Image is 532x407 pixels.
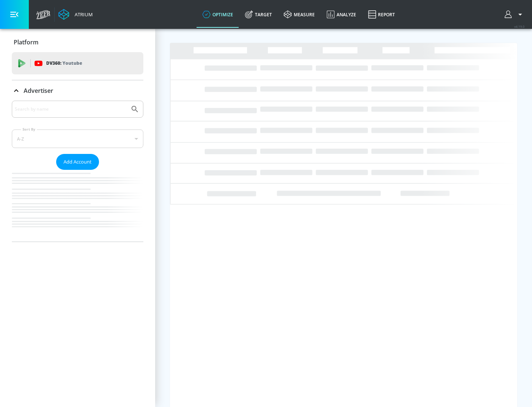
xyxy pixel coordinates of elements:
[12,170,143,242] nav: list of Advertiser
[14,38,38,46] p: Platform
[72,11,93,18] div: Atrium
[21,127,37,132] label: Sort By
[64,158,92,166] span: Add Account
[12,101,143,242] div: Advertiser
[24,87,53,95] p: Advertiser
[56,154,99,170] button: Add Account
[12,80,143,101] div: Advertiser
[58,9,93,20] a: Atrium
[514,24,525,28] span: v 4.19.0
[278,1,321,28] a: measure
[15,104,127,114] input: Search by name
[12,52,143,74] div: DV360: Youtube
[12,129,143,148] div: A-Z
[321,1,362,28] a: Analyze
[46,59,82,67] p: DV360:
[239,1,278,28] a: Target
[362,1,401,28] a: Report
[12,32,143,53] div: Platform
[62,59,82,67] p: Youtube
[197,1,239,28] a: optimize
